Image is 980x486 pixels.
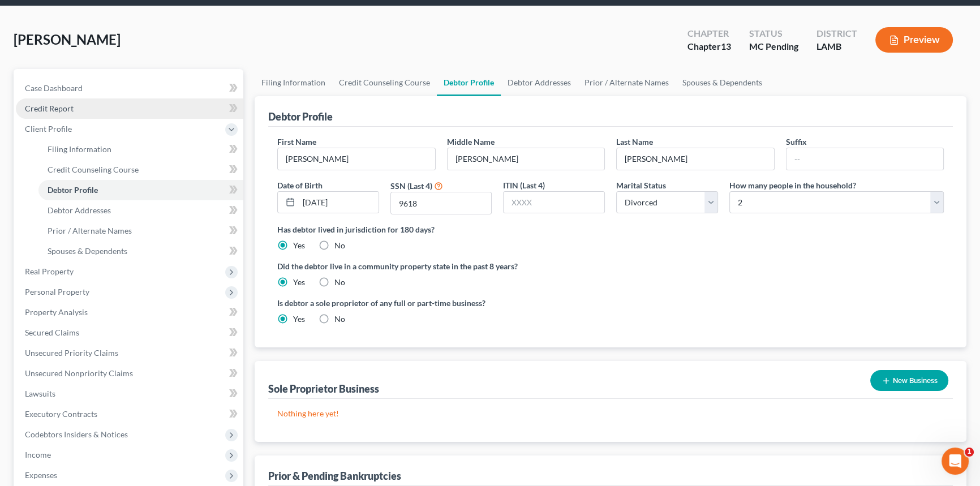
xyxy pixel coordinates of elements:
[687,40,731,53] div: Chapter
[676,69,769,96] a: Spouses & Dependents
[616,179,666,191] label: Marital Status
[293,313,305,325] label: Yes
[48,226,132,235] span: Prior / Alternate Names
[16,404,243,424] a: Executory Contracts
[38,139,243,160] a: Filing Information
[277,408,944,419] p: Nothing here yet!
[293,240,305,251] label: Yes
[16,322,243,343] a: Secured Claims
[617,148,774,170] input: --
[578,69,676,96] a: Prior / Alternate Names
[942,448,969,475] iframe: Intercom live chat
[447,136,495,148] label: Middle Name
[334,277,345,288] label: No
[749,40,798,53] div: MC Pending
[875,27,953,53] button: Preview
[25,124,72,134] span: Client Profile
[503,179,545,191] label: ITIN (Last 4)
[38,241,243,261] a: Spouses & Dependents
[334,240,345,251] label: No
[25,450,51,459] span: Income
[48,144,111,154] span: Filing Information
[277,297,605,309] label: Is debtor a sole proprietor of any full or part-time business?
[25,307,88,317] span: Property Analysis
[25,348,118,358] span: Unsecured Priority Claims
[816,27,857,40] div: District
[268,110,333,123] div: Debtor Profile
[268,382,379,395] div: Sole Proprietor Business
[437,69,501,96] a: Debtor Profile
[870,370,948,391] button: New Business
[38,221,243,241] a: Prior / Alternate Names
[25,368,133,378] span: Unsecured Nonpriority Claims
[749,27,798,40] div: Status
[721,41,731,51] span: 13
[16,98,243,119] a: Credit Report
[277,223,944,235] label: Has debtor lived in jurisdiction for 180 days?
[277,179,323,191] label: Date of Birth
[504,192,604,213] input: XXXX
[965,448,974,457] span: 1
[25,429,128,439] span: Codebtors Insiders & Notices
[332,69,437,96] a: Credit Counseling Course
[48,185,98,195] span: Debtor Profile
[391,192,492,214] input: XXXX
[48,165,139,174] span: Credit Counseling Course
[448,148,605,170] input: M.I
[25,328,79,337] span: Secured Claims
[14,31,121,48] span: [PERSON_NAME]
[16,302,243,322] a: Property Analysis
[48,246,127,256] span: Spouses & Dependents
[38,180,243,200] a: Debtor Profile
[255,69,332,96] a: Filing Information
[16,384,243,404] a: Lawsuits
[25,409,97,419] span: Executory Contracts
[786,148,944,170] input: --
[299,192,379,213] input: MM/DD/YYYY
[268,469,401,483] div: Prior & Pending Bankruptcies
[25,287,89,296] span: Personal Property
[390,180,432,192] label: SSN (Last 4)
[816,40,857,53] div: LAMB
[293,277,305,288] label: Yes
[786,136,807,148] label: Suffix
[38,160,243,180] a: Credit Counseling Course
[25,266,74,276] span: Real Property
[616,136,653,148] label: Last Name
[687,27,731,40] div: Chapter
[277,260,944,272] label: Did the debtor live in a community property state in the past 8 years?
[25,83,83,93] span: Case Dashboard
[334,313,345,325] label: No
[729,179,856,191] label: How many people in the household?
[278,148,435,170] input: --
[16,343,243,363] a: Unsecured Priority Claims
[25,104,74,113] span: Credit Report
[38,200,243,221] a: Debtor Addresses
[277,136,316,148] label: First Name
[16,363,243,384] a: Unsecured Nonpriority Claims
[48,205,111,215] span: Debtor Addresses
[25,470,57,480] span: Expenses
[25,389,55,398] span: Lawsuits
[501,69,578,96] a: Debtor Addresses
[16,78,243,98] a: Case Dashboard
